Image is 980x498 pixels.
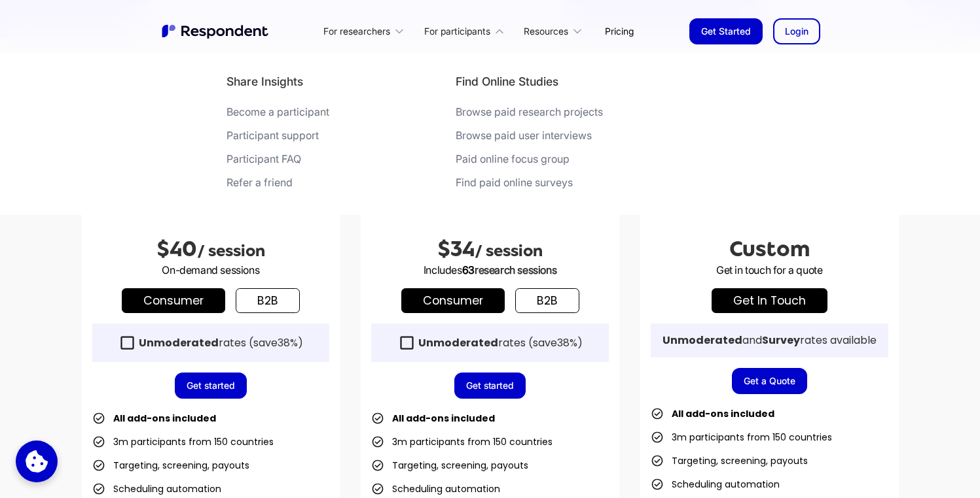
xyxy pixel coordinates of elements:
[475,263,556,276] span: research sessions
[227,152,329,171] a: Participant FAQ
[371,262,609,278] p: Includes
[175,373,247,399] a: Get started
[456,129,603,147] a: Browse paid user interviews
[424,25,490,38] div: For participants
[712,288,827,313] a: get in touch
[454,373,526,399] a: Get started
[92,262,330,278] p: On-demand sessions
[227,105,329,118] div: Become a participant
[773,18,820,44] a: Login
[139,335,219,350] strong: Unmoderated
[160,23,272,40] a: home
[227,152,301,165] div: Participant FAQ
[517,16,594,46] div: Resources
[197,242,265,260] span: / session
[92,433,274,451] li: 3m participants from 150 countries
[662,334,877,347] div: and rates available
[371,480,500,498] li: Scheduling automation
[416,16,516,46] div: For participants
[651,262,888,278] p: Get in touch for a quote
[160,23,272,40] img: Untitled UI logotext
[418,337,583,350] div: rates (save )
[651,452,808,470] li: Targeting, screening, payouts
[227,176,293,189] div: Refer a friend
[662,333,742,348] strong: Unmoderated
[122,288,225,313] a: Consumer
[462,263,475,276] span: 63
[92,480,221,498] li: Scheduling automation
[227,105,329,124] a: Become a participant
[227,129,319,142] div: Participant support
[401,288,505,313] a: Consumer
[236,288,300,313] a: b2b
[371,456,528,474] li: Targeting, screening, payouts
[456,176,603,194] a: Find paid online surveys
[227,74,303,90] h4: Share Insights
[227,176,329,194] a: Refer a friend
[392,412,495,425] strong: All add-ons included
[418,335,498,350] strong: Unmoderated
[456,152,570,165] div: Paid online focus group
[594,16,644,46] a: Pricing
[371,433,553,451] li: 3m participants from 150 countries
[156,237,197,261] span: $40
[323,25,390,38] div: For researchers
[651,428,832,446] li: 3m participants from 150 countries
[515,288,579,313] a: b2b
[672,407,774,420] strong: All add-ons included
[651,475,780,493] li: Scheduling automation
[475,242,543,260] span: / session
[113,412,216,425] strong: All add-ons included
[456,74,558,90] h4: Find Online Studies
[316,16,416,46] div: For researchers
[732,368,807,394] a: Get a Quote
[456,105,603,118] div: Browse paid research projects
[278,335,298,350] span: 38%
[139,337,303,350] div: rates (save )
[456,129,592,142] div: Browse paid user interviews
[524,25,568,38] div: Resources
[689,18,763,44] a: Get Started
[456,152,603,171] a: Paid online focus group
[557,335,577,350] span: 38%
[762,333,800,348] strong: Survey
[227,129,329,147] a: Participant support
[92,456,249,474] li: Targeting, screening, payouts
[456,176,573,189] div: Find paid online surveys
[729,237,810,261] span: Custom
[437,237,475,261] span: $34
[456,105,603,124] a: Browse paid research projects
